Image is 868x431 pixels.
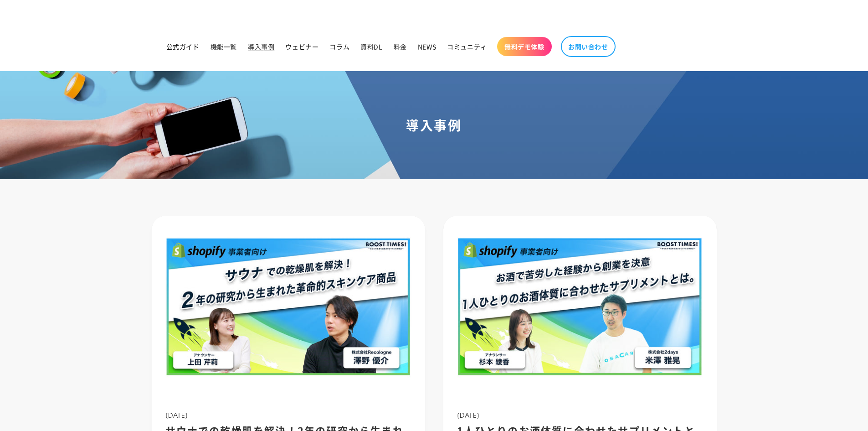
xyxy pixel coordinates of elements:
[457,410,480,420] span: [DATE]
[242,37,280,56] a: 導入事例
[161,37,205,56] a: 公式ガイド
[412,37,442,56] a: NEWS
[329,42,349,51] span: コラム
[280,37,324,56] a: ウェビナー
[394,42,407,51] span: 料金
[418,42,436,51] span: NEWS
[324,37,355,56] a: コラム
[355,37,388,56] a: 資料DL
[166,42,200,51] span: 公式ガイド
[211,42,237,51] span: 機能一覧
[205,37,242,56] a: 機能一覧
[504,42,544,51] span: 無料デモ体験
[447,42,487,51] span: コミュニティ
[497,37,552,56] a: 無料デモ体験
[561,36,616,57] a: お問い合わせ
[442,37,493,56] a: コミュニティ
[285,42,318,51] span: ウェビナー
[443,216,717,398] img: 1人ひとりのお酒体質に合わせたサプリメントとは。お酒で苦労した経験から創業を決意｜BOOST TIMES!#23
[11,117,857,133] h1: 導入事例
[165,410,189,420] span: [DATE]
[152,216,425,398] img: サウナでの乾燥肌を解決！2年の研究から生まれた革命的スキンケア商品｜BOOST TIMES!#24
[248,42,274,51] span: 導入事例
[360,42,382,51] span: 資料DL
[568,42,608,51] span: お問い合わせ
[388,37,412,56] a: 料金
